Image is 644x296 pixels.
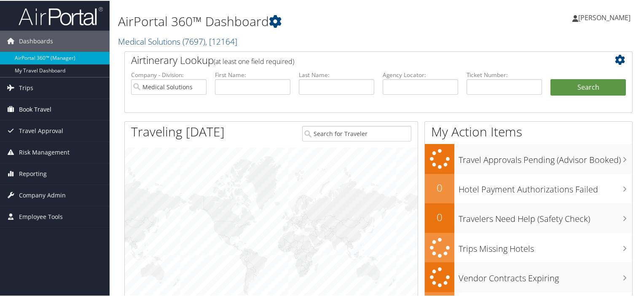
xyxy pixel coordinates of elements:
[19,141,70,162] span: Risk Management
[459,238,632,254] h3: Trips Missing Hotels
[19,5,103,25] img: airportal-logo.png
[19,184,66,205] span: Company Admin
[19,163,47,184] span: Reporting
[215,70,290,78] label: First Name:
[425,209,454,224] h2: 0
[131,122,225,140] h1: Traveling [DATE]
[205,35,237,46] span: , [ 12164 ]
[131,70,207,78] label: Company - Division:
[118,12,465,29] h1: AirPortal 360™ Dashboard
[19,77,33,98] span: Trips
[19,30,53,51] span: Dashboards
[425,122,632,140] h1: My Action Items
[19,98,51,119] span: Book Travel
[383,70,458,78] label: Agency Locator:
[425,261,632,291] a: Vendor Contracts Expiring
[459,179,632,195] h3: Hotel Payment Authorizations Failed
[425,203,632,232] a: 0Travelers Need Help (Safety Check)
[131,52,584,67] h2: Airtinerary Lookup
[19,120,63,141] span: Travel Approval
[299,70,374,78] label: Last Name:
[425,180,454,194] h2: 0
[118,35,237,46] a: Medical Solutions
[459,267,632,283] h3: Vendor Contracts Expiring
[578,12,631,21] span: [PERSON_NAME]
[572,4,639,29] a: [PERSON_NAME]
[425,143,632,173] a: Travel Approvals Pending (Advisor Booked)
[550,78,626,95] button: Search
[19,205,63,227] span: Employee Tools
[214,56,294,65] span: (at least one field required)
[467,70,542,78] label: Ticket Number:
[459,149,632,165] h3: Travel Approvals Pending (Advisor Booked)
[302,125,412,141] input: Search for Traveler
[425,232,632,262] a: Trips Missing Hotels
[425,173,632,203] a: 0Hotel Payment Authorizations Failed
[459,208,632,224] h3: Travelers Need Help (Safety Check)
[182,35,205,46] span: ( 7697 )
